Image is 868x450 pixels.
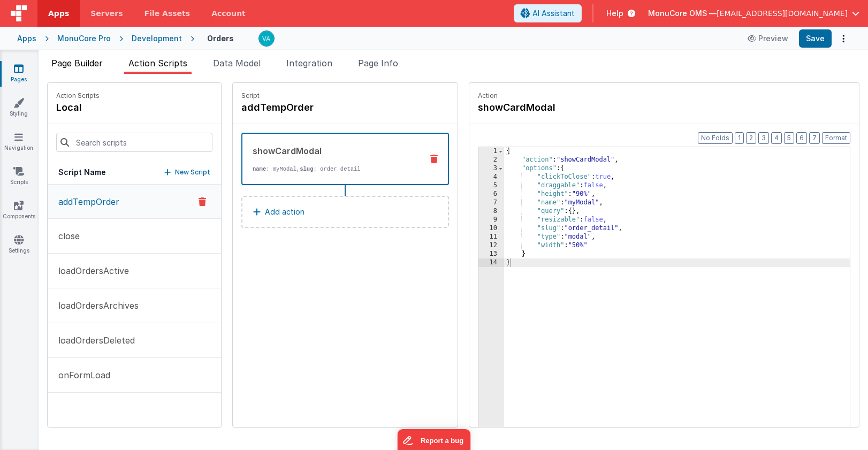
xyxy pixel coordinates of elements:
div: 8 [478,207,504,216]
p: Action Scripts [56,91,100,100]
h4: local [56,100,100,115]
button: onFormLoad [48,358,221,393]
p: Action [478,91,850,100]
span: Integration [286,58,332,68]
button: close [48,219,221,254]
button: loadOrdersArchives [48,288,221,323]
p: loadOrdersDeleted [52,334,135,347]
span: [EMAIL_ADDRESS][DOMAIN_NAME] [717,8,848,19]
p: addTempOrder [52,195,119,208]
button: Options [836,31,851,46]
span: Page Info [358,58,398,68]
button: No Folds [698,132,733,144]
div: 2 [478,156,504,164]
div: MonuCore Pro [57,33,111,44]
button: Save [799,29,832,48]
div: 5 [478,181,504,190]
p: loadOrdersArchives [52,299,139,312]
span: MonuCore OMS — [648,8,717,19]
p: loadOrdersActive [52,264,129,277]
p: close [52,230,80,242]
h5: Script Name [58,167,106,178]
h4: Orders [207,34,234,42]
p: : myModal, : order_detail [253,165,414,173]
button: Preview [741,30,795,47]
input: Search scripts [56,133,212,152]
span: Action Scripts [128,58,187,68]
div: 13 [478,250,504,258]
div: 3 [478,164,504,173]
span: Help [606,8,623,19]
button: 4 [771,132,782,144]
p: Script [241,91,449,100]
div: Development [132,33,182,44]
button: New Script [164,167,210,178]
button: Add action [241,196,449,228]
h4: showCardModal [478,100,638,115]
div: 4 [478,173,504,181]
div: 11 [478,233,504,241]
span: File Assets [144,8,191,19]
button: AI Assistant [514,4,582,22]
div: 7 [478,199,504,207]
span: AI Assistant [532,8,575,19]
button: 5 [784,132,794,144]
div: 14 [478,258,504,267]
p: Add action [265,205,304,218]
div: 1 [478,147,504,156]
h4: addTempOrder [241,100,402,115]
button: addTempOrder [48,185,221,219]
strong: slug [300,166,313,172]
strong: name [253,166,266,172]
button: Format [822,132,850,144]
button: MonuCore OMS — [EMAIL_ADDRESS][DOMAIN_NAME] [648,8,859,19]
div: 12 [478,241,504,250]
span: Apps [48,8,69,19]
span: Data Model [213,58,261,68]
button: 1 [735,132,744,144]
p: onFormLoad [52,369,110,382]
button: 3 [758,132,769,144]
span: Servers [90,8,123,19]
button: loadOrdersActive [48,254,221,288]
button: 6 [796,132,807,144]
div: 10 [478,224,504,233]
button: 7 [809,132,820,144]
button: loadOrdersDeleted [48,323,221,358]
div: 6 [478,190,504,199]
div: Apps [17,33,36,44]
span: Page Builder [51,58,103,68]
button: 2 [746,132,756,144]
img: d97663ceb9b5fe134a022c3e0b4ea6c6 [259,31,274,46]
div: showCardModal [253,144,414,157]
div: 9 [478,216,504,224]
p: New Script [175,167,210,178]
